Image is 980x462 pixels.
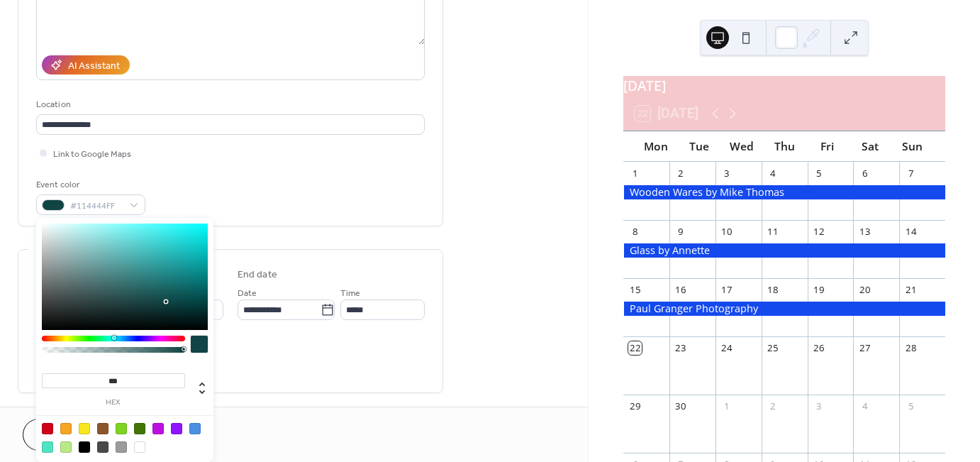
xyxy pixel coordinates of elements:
[859,400,872,413] div: 4
[674,341,687,354] div: 23
[767,341,779,354] div: 25
[97,441,108,453] div: #4A4A4A
[767,283,779,296] div: 18
[904,167,917,180] div: 7
[116,441,127,453] div: #9B9B9B
[628,400,641,413] div: 29
[60,441,72,453] div: #B8E986
[152,423,164,434] div: #BD10E0
[134,423,145,434] div: #417505
[79,441,90,453] div: #000000
[720,283,733,296] div: 17
[677,131,720,162] div: Tue
[238,268,277,282] div: End date
[767,400,779,413] div: 2
[904,225,917,238] div: 14
[720,400,733,413] div: 1
[635,131,677,162] div: Mon
[238,286,257,301] span: Date
[763,131,806,162] div: Thu
[36,177,143,192] div: Event color
[42,423,53,434] div: #D0021B
[628,225,641,238] div: 8
[60,423,72,434] div: #F5A623
[623,185,945,199] div: Wooden Wares by Mike Thomas
[904,283,917,296] div: 21
[674,225,687,238] div: 9
[720,341,733,354] div: 24
[70,199,123,214] span: #114444FF
[767,167,779,180] div: 4
[36,97,422,112] div: Location
[97,423,108,434] div: #8B572A
[859,167,872,180] div: 6
[53,147,131,162] span: Link to Google Maps
[628,283,641,296] div: 15
[628,341,641,354] div: 22
[623,302,945,316] div: Paul Granger Photography
[23,419,110,451] button: Cancel
[813,225,825,238] div: 12
[859,225,872,238] div: 13
[674,167,687,180] div: 2
[720,167,733,180] div: 3
[340,286,360,301] span: Time
[813,400,825,413] div: 3
[134,441,145,453] div: #FFFFFF
[42,441,53,453] div: #50E3C2
[674,283,687,296] div: 16
[623,243,945,258] div: Glass by Annette
[904,400,917,413] div: 5
[848,131,891,162] div: Sat
[42,55,130,75] button: AI Assistant
[813,283,825,296] div: 19
[813,341,825,354] div: 26
[813,167,825,180] div: 5
[42,399,185,407] label: hex
[674,400,687,413] div: 30
[859,341,872,354] div: 27
[68,59,120,74] div: AI Assistant
[891,131,934,162] div: Sun
[189,423,201,434] div: #4A90E2
[623,76,945,97] div: [DATE]
[628,167,641,180] div: 1
[767,225,779,238] div: 11
[720,225,733,238] div: 10
[859,283,872,296] div: 20
[720,131,763,162] div: Wed
[79,423,90,434] div: #F8E71C
[806,131,848,162] div: Fri
[116,423,127,434] div: #7ED321
[171,423,182,434] div: #9013FE
[904,341,917,354] div: 28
